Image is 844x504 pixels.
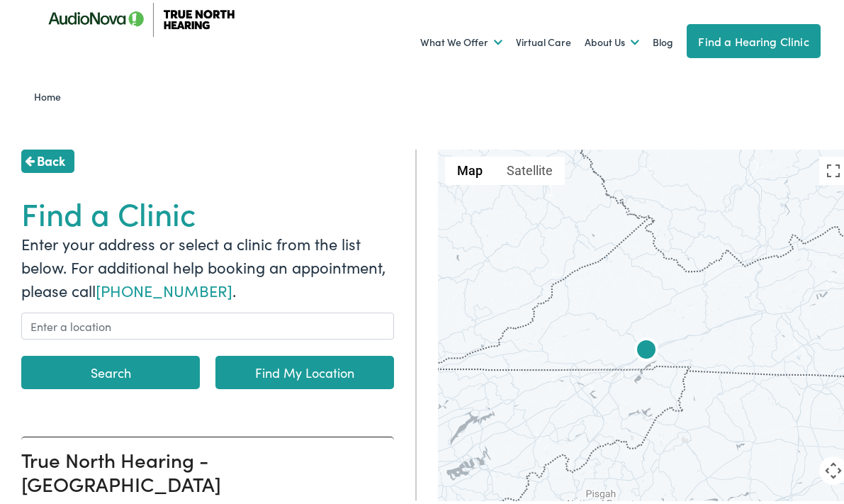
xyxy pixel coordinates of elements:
a: Virtual Care [516,13,571,66]
a: Back [21,147,74,170]
a: About Us [585,13,639,66]
a: What We Offer [420,13,502,66]
h1: Find a Clinic [21,191,394,229]
a: Blog [653,13,673,66]
p: Enter your address or select a clinic from the list below. For additional help booking an appoint... [21,229,394,299]
button: Search [21,353,200,386]
a: [PHONE_NUMBER] [96,276,232,298]
a: Home [34,86,67,101]
button: Show street map [445,154,495,182]
a: Find My Location [215,353,394,386]
span: Back [37,148,65,167]
button: Show satellite imagery [495,154,565,182]
input: Enter a location [21,310,394,337]
a: Find a Hearing Clinic [687,21,820,55]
